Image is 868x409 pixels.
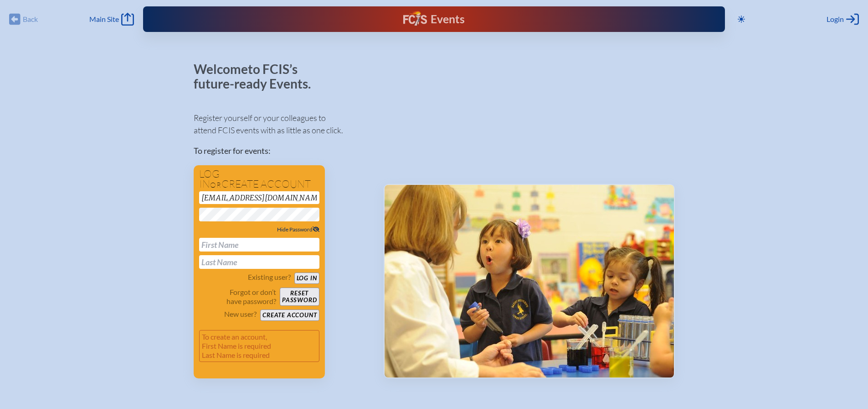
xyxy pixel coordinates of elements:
span: Login [827,15,844,24]
p: Welcome to FCIS’s future-ready Events. [194,62,321,91]
div: FCIS Events — Future ready [303,11,565,27]
button: Log in [294,273,319,284]
input: Last Name [199,255,319,269]
span: Hide Password [277,226,319,233]
p: To register for events: [194,145,369,157]
a: Main Site [89,13,134,26]
span: Main Site [89,15,119,24]
img: Events [385,185,674,378]
p: To create an account, First Name is required Last Name is required [199,330,319,362]
input: First Name [199,238,319,252]
h1: Log in create account [199,169,319,189]
input: Email [199,191,319,204]
p: Existing user? [248,273,291,282]
p: Register yourself or your colleagues to attend FCIS events with as little as one click. [194,112,369,136]
button: Create account [260,309,319,321]
span: or [210,180,221,189]
p: Forgot or don’t have password? [199,288,277,306]
button: Resetpassword [280,288,319,306]
p: New user? [224,309,257,319]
